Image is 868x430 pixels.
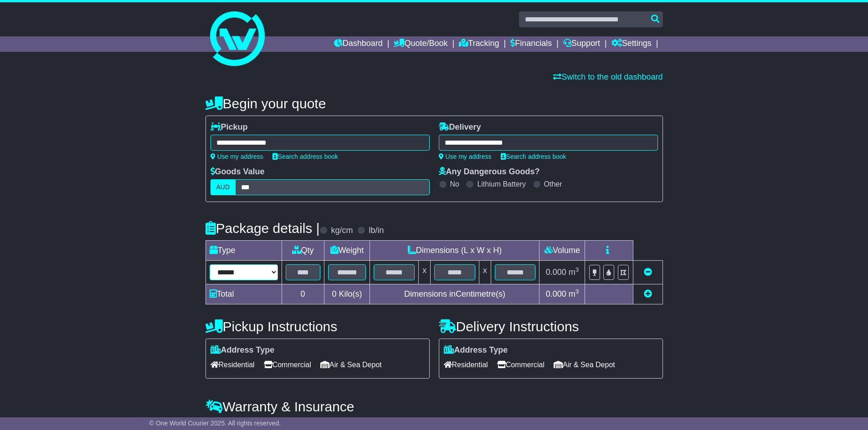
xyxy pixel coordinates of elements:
label: Goods Value [211,167,265,177]
a: Financials [510,36,552,52]
a: Search address book [501,153,566,160]
h4: Delivery Instructions [439,319,663,334]
td: Kilo(s) [324,284,370,304]
a: Tracking [459,36,499,52]
label: Delivery [439,122,481,132]
span: 0.000 [546,268,566,277]
span: Air & Sea Depot [320,358,382,372]
td: Dimensions in Centimetre(s) [370,284,539,304]
label: Address Type [444,345,508,355]
label: kg/cm [331,226,353,236]
span: Commercial [264,358,311,372]
a: Remove this item [644,268,652,277]
span: Residential [211,358,255,372]
label: Any Dangerous Goods? [439,167,540,177]
a: Support [563,36,600,52]
label: Lithium Battery [477,180,526,188]
span: 0.000 [546,289,566,298]
td: Dimensions (L x W x H) [370,241,539,261]
td: Weight [324,241,370,261]
td: x [419,261,431,284]
span: m [569,268,579,277]
td: x [479,261,491,284]
a: Use my address [211,153,263,160]
a: Search address book [272,153,338,160]
label: Address Type [211,345,275,355]
a: Switch to the old dashboard [553,72,663,81]
a: Use my address [439,153,492,160]
td: Total [205,284,282,304]
span: Air & Sea Depot [554,358,615,372]
label: AUD [211,179,236,195]
label: Pickup [211,122,248,132]
label: lb/in [369,226,384,236]
h4: Package details | [205,221,320,236]
span: Commercial [497,358,544,372]
sup: 3 [575,288,579,295]
a: Settings [611,36,652,52]
h4: Warranty & Insurance [205,399,663,414]
h4: Begin your quote [205,96,663,111]
a: Dashboard [334,36,383,52]
span: m [569,289,579,298]
sup: 3 [575,266,579,273]
td: Type [205,241,282,261]
span: 0 [332,289,336,298]
label: Other [544,180,562,188]
td: Volume [539,241,585,261]
span: Residential [444,358,488,372]
td: 0 [282,284,324,304]
a: Add new item [644,289,652,298]
label: No [450,180,459,188]
td: Qty [282,241,324,261]
h4: Pickup Instructions [205,319,430,334]
a: Quote/Book [394,36,447,52]
span: © One World Courier 2025. All rights reserved. [149,420,281,427]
